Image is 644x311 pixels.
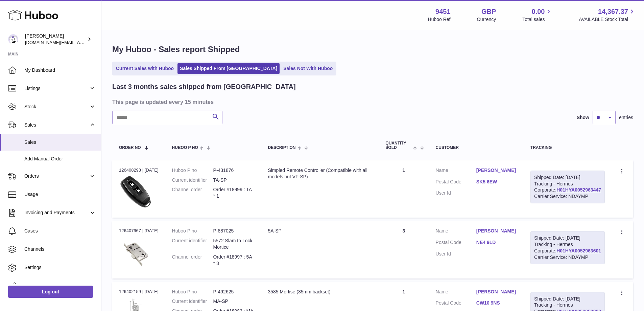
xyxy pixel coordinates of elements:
[530,231,605,264] div: Tracking - Hermes Corporate:
[24,228,96,234] span: Cases
[522,7,552,23] a: 0.00 Total sales
[268,228,372,234] div: 5A-SP
[556,248,601,253] a: H01HYA0052963601
[213,228,255,234] dd: P-887025
[530,146,605,150] div: Tracking
[213,298,255,305] dd: MA-SP
[476,300,517,306] a: CW10 9NS
[476,179,517,185] a: SK5 6EW
[177,63,280,74] a: Sales Shipped From [GEOGRAPHIC_DATA]
[24,246,96,252] span: Channels
[534,235,601,241] div: Shipped Date: [DATE]
[476,239,517,246] a: NE4 9LD
[25,40,135,45] span: [DOMAIN_NAME][EMAIL_ADDRESS][DOMAIN_NAME]
[24,122,89,128] span: Sales
[24,67,96,73] span: My Dashboard
[172,177,213,183] dt: Current identifier
[172,228,213,234] dt: Huboo P no
[112,82,296,91] h2: Last 3 months sales shipped from [GEOGRAPHIC_DATA]
[24,139,96,146] span: Sales
[579,7,636,23] a: 14,367.37 AVAILABLE Stock Total
[8,286,93,298] a: Log out
[436,239,476,247] dt: Postal Code
[619,114,633,121] span: entries
[530,171,605,204] div: Tracking - Hermes Corporate:
[268,289,372,295] div: 3585 Mortise (35mm backset)
[436,300,476,308] dt: Postal Code
[172,298,213,305] dt: Current identifier
[436,146,517,150] div: Customer
[213,167,255,174] dd: P-431876
[534,254,601,261] div: Carrier Service: NDAYMP
[281,63,335,74] a: Sales Not With Huboo
[114,63,176,74] a: Current Sales with Huboo
[213,238,255,250] dd: 5572 Slam to Lock Mortice
[112,98,631,106] h3: This page is updated every 15 minutes
[119,167,159,173] div: 126408298 | [DATE]
[213,186,255,199] dd: Order #18999 : TA * 1
[24,156,96,162] span: Add Manual Order
[481,7,496,16] strong: GBP
[172,289,213,295] dt: Huboo P no
[172,167,213,174] dt: Huboo P no
[385,141,411,150] span: Quantity Sold
[213,289,255,295] dd: P-492625
[8,34,18,44] img: amir.ch@gmail.com
[119,236,153,270] img: 1698156056.jpg
[24,85,89,92] span: Listings
[428,16,451,23] div: Huboo Ref
[436,251,476,257] dt: User Id
[119,289,159,295] div: 126402159 | [DATE]
[24,191,96,198] span: Usage
[436,228,476,236] dt: Name
[436,179,476,187] dt: Postal Code
[579,16,636,23] span: AVAILABLE Stock Total
[112,44,633,55] h1: My Huboo - Sales report Shipped
[213,254,255,267] dd: Order #18997 : 5A * 3
[522,16,552,23] span: Total sales
[435,7,451,16] strong: 9451
[598,7,628,16] span: 14,367.37
[534,296,601,302] div: Shipped Date: [DATE]
[119,228,159,234] div: 126407967 | [DATE]
[172,254,213,267] dt: Channel order
[534,193,601,200] div: Carrier Service: NDAYMP
[172,238,213,250] dt: Current identifier
[24,104,89,110] span: Stock
[379,160,429,218] td: 1
[532,7,545,16] span: 0.00
[24,209,89,216] span: Invoicing and Payments
[213,177,255,183] dd: TA-SP
[25,33,86,46] div: [PERSON_NAME]
[24,173,89,179] span: Orders
[268,146,295,150] span: Description
[172,186,213,199] dt: Channel order
[476,228,517,234] a: [PERSON_NAME]
[119,146,141,150] span: Order No
[119,175,153,209] img: TA-featured-image.png
[476,289,517,295] a: [PERSON_NAME]
[556,187,601,193] a: H01HYA0052963447
[24,283,96,289] span: Returns
[534,174,601,181] div: Shipped Date: [DATE]
[577,114,589,121] label: Show
[436,167,476,175] dt: Name
[477,16,496,23] div: Currency
[436,289,476,297] dt: Name
[476,167,517,174] a: [PERSON_NAME]
[172,146,198,150] span: Huboo P no
[379,221,429,278] td: 3
[436,190,476,196] dt: User Id
[24,264,96,271] span: Settings
[268,167,372,180] div: Simpled Remote Controller (Compatible with all models but VF-SP)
